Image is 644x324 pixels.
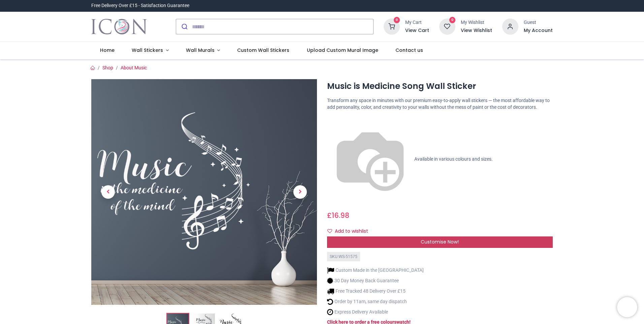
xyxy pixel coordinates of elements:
[327,298,424,305] li: Order by 11am, same day dispatch
[293,185,307,199] span: Next
[132,47,163,54] span: Wall Stickers
[327,226,374,237] button: Add to wishlistAdd to wishlist
[283,113,317,271] a: Next
[395,47,423,54] span: Contact us
[177,42,229,59] a: Wall Murals
[524,27,553,34] a: My Account
[123,42,177,59] a: Wall Stickers
[405,19,429,26] div: My Cart
[405,27,429,34] a: View Cart
[101,185,115,199] span: Previous
[524,19,553,26] div: Guest
[91,2,189,9] div: Free Delivery Over £15 - Satisfaction Guarantee
[421,238,459,245] span: Customise Now!
[237,47,289,54] span: Custom Wall Stickers
[327,288,424,295] li: Free Tracked 48 Delivery Over £15
[394,17,400,23] sup: 0
[327,267,424,274] li: Custom Made in the [GEOGRAPHIC_DATA]
[186,47,215,54] span: Wall Murals
[91,17,147,36] img: Icon Wall Stickers
[327,277,424,284] li: 30 Day Money Back Guarantee
[307,47,378,54] span: Upload Custom Mural Image
[327,229,332,233] i: Add to wishlist
[327,252,360,262] div: SKU: WS-51575
[327,210,349,220] span: £
[617,297,637,317] iframe: Brevo live chat
[327,309,424,316] li: Express Delivery Available
[414,156,493,161] span: Available in various colours and sizes.
[384,24,400,29] a: 0
[121,65,147,70] a: About Music
[332,210,349,220] span: 16.98
[327,116,413,202] img: color-wheel.png
[327,97,553,110] p: Transform any space in minutes with our premium easy-to-apply wall stickers — the most affordable...
[91,79,317,305] img: Music is Medicine Song Wall Sticker
[439,24,455,29] a: 0
[176,19,192,34] button: Submit
[411,2,553,9] iframe: Customer reviews powered by Trustpilot
[327,80,553,92] h1: Music is Medicine Song Wall Sticker
[91,113,125,271] a: Previous
[461,27,492,34] a: View Wishlist
[102,65,113,70] a: Shop
[91,17,147,36] a: Logo of Icon Wall Stickers
[100,47,115,54] span: Home
[461,19,492,26] div: My Wishlist
[449,17,456,23] sup: 0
